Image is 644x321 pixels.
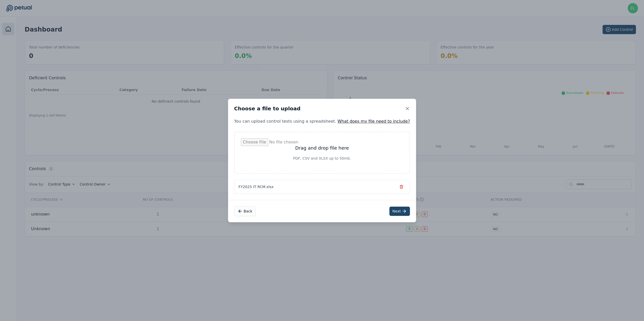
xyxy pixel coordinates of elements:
a: What does my file need to include? [338,119,410,124]
p: You can upload control tests using a spreadsheet. [228,118,416,124]
h2: Choose a file to upload [234,105,301,112]
button: Back [234,206,256,216]
button: Next [389,207,410,216]
span: FY2025 IT RCM.xlsx [239,184,274,189]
